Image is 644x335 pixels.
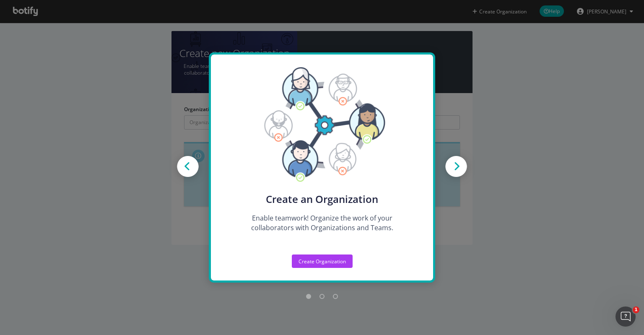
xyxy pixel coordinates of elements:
[615,306,636,327] iframe: Intercom live chat
[299,258,346,265] div: Create Organization
[633,306,639,313] span: 1
[240,213,404,233] div: Enable teamwork! Organize the work of your collaborators with Organizations and Teams.
[292,254,353,268] button: Create Organization
[169,148,207,186] img: Prev arrow
[437,148,475,186] img: Next arrow
[259,67,385,183] img: Tutorial
[240,193,404,205] div: Create an Organization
